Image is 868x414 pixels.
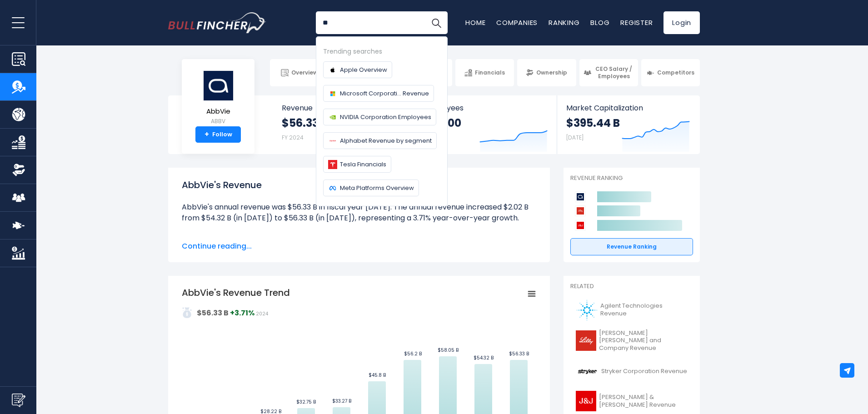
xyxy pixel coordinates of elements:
[256,310,268,317] span: 2024
[465,18,485,27] a: Home
[323,46,440,57] div: Trending searches
[328,160,337,169] img: Company logo
[404,350,422,357] text: $56.2 B
[323,61,392,78] a: Apple Overview
[576,330,596,351] img: LLY logo
[576,391,596,411] img: JNJ logo
[328,184,337,193] img: Company logo
[590,18,609,27] a: Blog
[509,350,529,357] text: $56.33 B
[273,95,415,154] a: Revenue $56.33 B FY 2024
[182,202,536,224] li: AbbVie's annual revenue was $56.33 B in fiscal year [DATE]. The annual revenue increased $2.02 B ...
[323,180,419,196] a: Meta Platforms Overview
[291,69,318,76] span: Overview
[641,59,700,86] a: Competitors
[328,136,337,145] img: Company logo
[168,12,266,33] a: Go to homepage
[570,283,693,290] p: Related
[496,18,538,27] a: Companies
[549,18,579,27] a: Ranking
[566,134,584,141] small: [DATE]
[323,132,437,149] a: Alphabet Revenue by segment
[474,354,494,361] text: $54.32 B
[323,85,434,102] a: Microsoft Corporati... Revenue
[202,70,234,127] a: AbbVie ABBV
[570,238,693,255] a: Revenue Ranking
[195,126,241,143] a: +Follow
[415,95,556,154] a: Employees 55,000 FY 2024
[168,12,266,33] img: Bullfincher logo
[620,18,653,27] a: Register
[570,175,693,182] p: Revenue Ranking
[282,116,328,130] strong: $56.33 B
[570,389,693,414] a: [PERSON_NAME] & [PERSON_NAME] Revenue
[340,89,429,98] span: Microsoft Corporati... Revenue
[570,327,693,355] a: [PERSON_NAME] [PERSON_NAME] and Company Revenue
[296,399,316,405] text: $32.75 B
[657,69,694,76] span: Competitors
[332,398,351,404] text: $33.27 B
[566,104,690,112] span: Market Capitalization
[369,372,386,379] text: $45.8 B
[270,59,329,86] a: Overview
[182,234,536,267] li: AbbVie's quarterly revenue was $15.42 B in the quarter ending [DATE]. The quarterly revenue incre...
[576,300,598,320] img: A logo
[663,11,700,34] a: Login
[323,109,436,125] a: NVIDIA Corporation Employees
[340,112,431,122] span: NVIDIA Corporation Employees
[424,104,547,112] span: Employees
[570,298,693,323] a: Agilent Technologies Revenue
[202,117,234,125] small: ABBV
[455,59,514,86] a: Financials
[340,65,387,75] span: Apple Overview
[182,178,536,192] h1: AbbVie's Revenue
[197,308,229,318] strong: $56.33 B
[579,59,638,86] a: CEO Salary / Employees
[425,11,448,34] button: Search
[282,104,406,112] span: Revenue
[438,347,459,354] text: $58.05 B
[182,241,536,252] span: Continue reading...
[12,163,25,177] img: Ownership
[576,361,599,382] img: SYK logo
[594,65,634,80] span: CEO Salary / Employees
[282,134,304,141] small: FY 2024
[475,69,505,76] span: Financials
[202,108,234,115] span: AbbVie
[182,286,290,299] tspan: AbbVie's Revenue Trend
[575,191,586,202] img: AbbVie competitors logo
[328,65,337,75] img: Company logo
[230,308,254,318] strong: +3.71%
[205,130,209,139] strong: +
[340,136,432,145] span: Alphabet Revenue by segment
[182,307,193,318] img: addasd
[340,183,414,193] span: Meta Platforms Overview
[328,89,337,98] img: Company logo
[340,160,386,169] span: Tesla Financials
[536,69,567,76] span: Ownership
[570,359,693,384] a: Stryker Corporation Revenue
[575,205,586,216] img: Eli Lilly and Company competitors logo
[328,113,337,122] img: Company logo
[566,116,620,130] strong: $395.44 B
[323,156,391,173] a: Tesla Financials
[575,220,586,231] img: Johnson & Johnson competitors logo
[517,59,576,86] a: Ownership
[557,95,699,154] a: Market Capitalization $395.44 B [DATE]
